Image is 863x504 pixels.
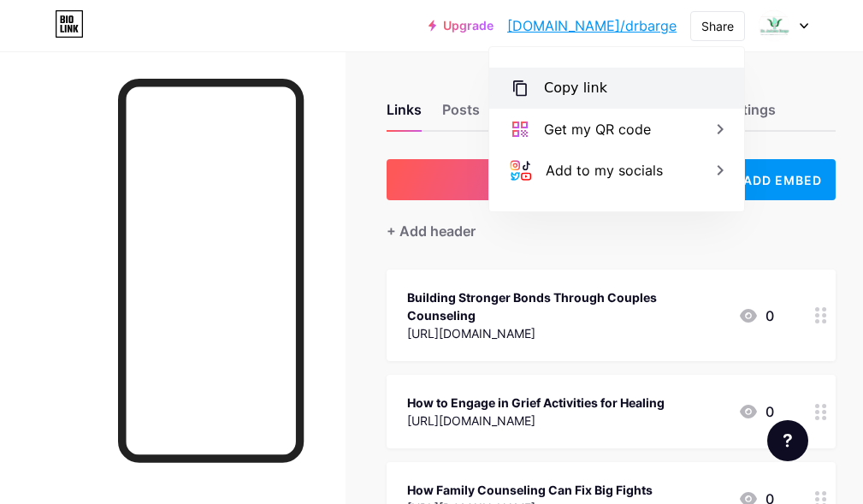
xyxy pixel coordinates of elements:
[544,78,607,98] div: Copy link
[701,17,734,35] div: Share
[546,160,663,181] div: Add to my socials
[387,99,422,130] div: Links
[407,288,724,324] div: Building Stronger Bonds Through Couples Counseling
[429,19,494,33] a: Upgrade
[387,159,703,200] button: + ADD LINK
[442,99,480,130] div: Posts
[407,324,724,342] div: [URL][DOMAIN_NAME]
[717,159,836,200] div: + ADD EMBED
[544,119,651,139] div: Get my QR code
[721,99,776,130] div: Settings
[738,305,774,326] div: 0
[407,412,665,430] div: [URL][DOMAIN_NAME]
[407,394,665,412] div: How to Engage in Grief Activities for Healing
[507,15,677,36] a: [DOMAIN_NAME]/drbarge
[738,401,774,422] div: 0
[387,221,476,241] div: + Add header
[758,9,790,42] img: drbarge
[407,481,653,499] div: How Family Counseling Can Fix Big Fights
